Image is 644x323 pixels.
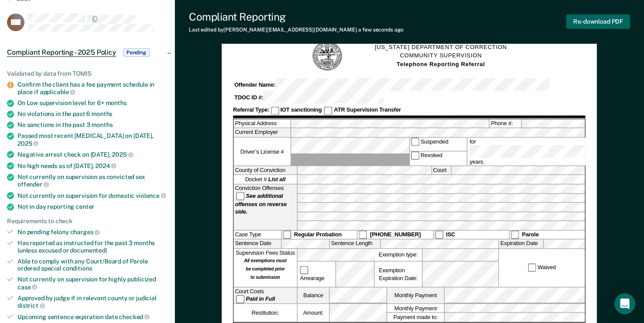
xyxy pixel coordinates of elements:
strong: Offender Name: [234,81,275,88]
div: Not currently on supervision for domestic [17,192,168,200]
span: case [17,284,37,291]
span: center [76,203,94,210]
strong: ATR Supervision Transfer [334,107,401,113]
label: Revoked [410,152,466,165]
input: Arrearage [300,266,308,274]
strong: ISC [446,231,455,237]
div: Passed most recent [MEDICAL_DATA] on [DATE], [17,132,168,147]
span: district [17,302,45,309]
strong: List all [268,176,285,183]
label: Waived [527,263,557,272]
input: Waived [528,263,536,272]
div: Compliant Reporting [189,11,403,23]
strong: TDOC ID #: [234,94,263,100]
label: Physical Address [234,119,291,128]
label: for years. [468,137,591,165]
span: Docket # [245,176,285,183]
div: No violations in the past 6 [17,110,168,118]
span: months [106,99,127,106]
div: No high needs as of [DATE], [17,162,168,170]
input: Regular Probation [283,231,291,239]
div: Open Intercom Messenger [614,293,635,314]
input: Suspended [411,137,419,146]
div: Has reported as instructed for the past 3 months (unless excused or [17,239,168,254]
span: months [91,110,112,117]
label: Sentence Length [330,239,380,248]
span: a few seconds ago [358,27,403,33]
label: Monthly Payment [387,304,444,312]
div: No pending felony [17,228,168,236]
strong: IOT sanctioning [280,107,322,113]
div: Confirm the client has a fee payment schedule in place if applicable [17,81,168,96]
input: ATR Supervision Transfer [324,106,333,115]
span: conditions [63,265,92,272]
div: Last edited by [PERSON_NAME][EMAIL_ADDRESS][DOMAIN_NAME] [189,27,403,33]
span: months [91,121,112,128]
input: ISC [435,231,443,239]
input: Parole [511,231,519,239]
div: No sanctions in the past 3 [17,121,168,129]
div: Court Costs [234,288,297,303]
label: Suspended [410,137,466,151]
input: See additional offenses on reverse side. [237,192,245,200]
label: Exemption type: [375,249,422,260]
span: checked [119,313,150,320]
div: Approved by judge if in relevant county or judicial [17,295,168,309]
label: Payment made to: [387,313,444,322]
label: Phone #: [490,119,521,128]
span: documented) [70,247,107,254]
div: On Low supervision level for 6+ [17,99,168,107]
div: Supervision Fees Status [234,249,297,287]
label: Amount: [298,304,329,322]
div: Upcoming sentence expiration date [17,313,168,321]
div: Validated by data from TOMIS [7,70,168,77]
span: violence [136,192,166,199]
span: Compliant Reporting - 2025 Policy [7,48,116,57]
div: Able to comply with any Court/Board of Parole ordered special [17,258,168,273]
h1: [US_STATE] DEPARTMENT OF CORRECTION COMMUNITY SUPERVISION [375,43,507,69]
div: Requirements to check [7,218,168,225]
input: [PHONE_NUMBER] [359,231,367,239]
span: offender [17,181,49,188]
label: Driver’s License # [234,137,291,165]
strong: [PHONE_NUMBER] [370,231,421,237]
div: Case Type [234,231,281,239]
strong: See additional offenses on reverse side. [235,193,287,215]
div: Not currently on supervision as convicted sex [17,173,168,188]
input: Revoked [411,152,419,160]
div: Conviction Offenses [234,185,297,230]
label: Sentence Date [234,239,281,248]
label: Current Employer [234,128,291,137]
strong: Paid in Full [246,295,275,302]
strong: Telephone Reporting Referral [397,61,485,67]
label: Balance [298,288,329,303]
div: Not in day reporting [17,203,168,211]
label: Arrearage [299,266,334,282]
label: Monthly Payment [387,288,444,303]
div: Negative arrest check on [DATE], [17,151,168,158]
div: Exemption Expiration Date: [375,261,422,287]
label: Court [432,166,451,175]
input: IOT sanctioning [271,106,279,115]
label: County of Conviction [234,166,297,175]
span: charges [70,228,100,235]
strong: All exemptions must be completed prior to submission [244,258,286,280]
span: 2024 [95,162,116,169]
div: Restitution: [234,304,297,322]
strong: Regular Probation [294,231,342,237]
input: for years. [470,145,590,158]
button: Re-download PDF [566,14,630,29]
strong: Parole [522,231,539,237]
input: Paid in Full [237,295,245,303]
label: Expiration Date [499,239,543,248]
img: TN Seal [312,40,343,72]
div: Not currently on supervision for highly publicized [17,276,168,291]
span: 2025 [112,151,133,158]
strong: Referral Type: [233,107,269,113]
span: Pending [123,48,150,57]
span: 2025 [17,140,38,147]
